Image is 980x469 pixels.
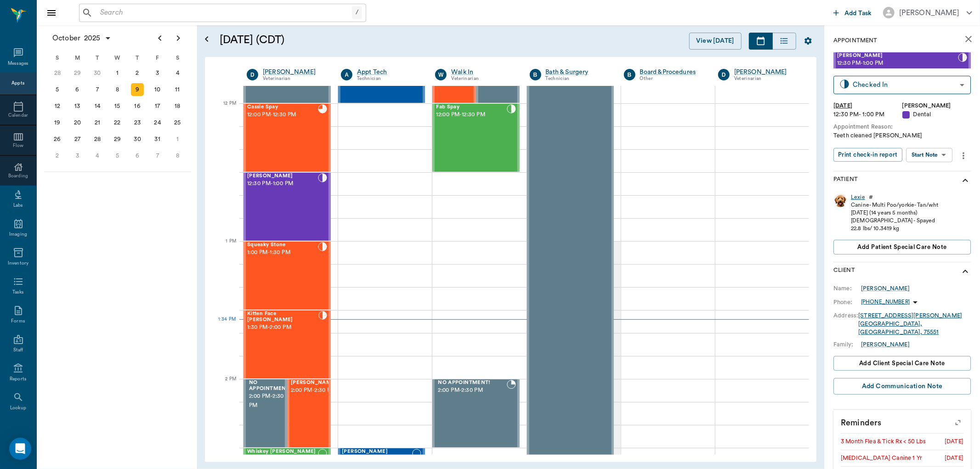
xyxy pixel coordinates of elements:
[131,133,144,146] div: Thursday, October 30, 2025
[151,29,169,47] button: Previous page
[858,313,962,335] a: [STREET_ADDRESS][PERSON_NAME][GEOGRAPHIC_DATA], [GEOGRAPHIC_DATA], 75551
[13,202,23,209] div: Labs
[833,266,855,277] p: Client
[71,83,84,96] div: Monday, October 6, 2025
[432,103,519,172] div: CHECKED_IN, 12:00 PM - 12:30 PM
[249,392,291,410] span: 2:00 PM - 2:30 PM
[624,69,635,80] div: B
[131,100,144,113] div: Thursday, October 16, 2025
[91,67,104,79] div: Tuesday, September 30, 2025
[96,6,352,19] input: Search
[357,75,421,83] div: Technician
[9,231,27,238] div: Imaging
[833,193,847,207] img: Profile Image
[451,68,515,77] a: Walk In
[291,380,337,386] span: [PERSON_NAME]
[220,33,461,47] h5: [DATE] (CDT)
[357,68,421,77] a: Appt Tech
[127,51,147,65] div: T
[247,323,318,332] span: 1:30 PM - 2:00 PM
[108,51,128,65] div: W
[546,68,610,77] a: Bath & Surgery
[869,193,873,201] div: #
[640,68,704,77] a: Board &Procedures
[853,79,956,90] div: Checked In
[833,284,861,293] div: Name:
[171,149,184,162] div: Saturday, November 8, 2025
[851,193,865,201] a: Lexie
[837,53,958,59] span: [PERSON_NAME]
[960,266,971,277] svg: show more
[833,410,971,433] p: Reminders
[734,75,799,83] div: Veterinarian
[912,150,938,160] div: Start Note
[212,99,236,122] div: 12 PM
[51,149,64,162] div: Sunday, November 2, 2025
[91,133,104,146] div: Tuesday, October 28, 2025
[151,133,164,146] div: Friday, October 31, 2025
[263,75,327,83] div: Veterinarian
[87,51,108,65] div: T
[959,30,978,48] button: close
[859,358,945,368] span: Add client Special Care Note
[68,51,88,65] div: M
[837,59,958,68] span: 12:30 PM - 1:00 PM
[11,80,24,87] div: Appts
[436,110,506,119] span: 12:00 PM - 12:30 PM
[451,75,515,83] div: Veterinarian
[902,110,971,119] div: Dental
[13,347,23,354] div: Staff
[247,110,318,119] span: 12:00 PM - 12:30 PM
[247,449,318,455] span: Whiskey [PERSON_NAME]
[833,240,971,254] button: Add patient Special Care Note
[171,133,184,146] div: Saturday, November 1, 2025
[111,133,124,146] div: Wednesday, October 29, 2025
[857,242,946,252] span: Add patient Special Care Note
[956,148,971,164] button: more
[51,133,64,146] div: Sunday, October 26, 2025
[833,110,902,119] div: 12:30 PM - 1:00 PM
[734,68,799,77] div: [PERSON_NAME]
[861,340,910,349] a: [PERSON_NAME]
[10,376,27,383] div: Reports
[247,248,318,257] span: 1:00 PM - 1:30 PM
[689,33,742,50] button: View [DATE]
[851,217,938,225] div: [DEMOGRAPHIC_DATA] - Spayed
[91,83,104,96] div: Tuesday, October 7, 2025
[151,149,164,162] div: Friday, November 7, 2025
[47,51,68,65] div: S
[247,173,318,179] span: [PERSON_NAME]
[435,69,447,80] div: W
[247,104,318,110] span: Cassie Spay
[342,449,412,455] span: [PERSON_NAME]
[131,149,144,162] div: Thursday, November 6, 2025
[131,67,144,79] div: Thursday, October 2, 2025
[51,100,64,113] div: Sunday, October 12, 2025
[436,104,506,110] span: Fab Spay
[244,172,331,241] div: CHECKED_IN, 12:30 PM - 1:00 PM
[833,356,971,371] button: Add client Special Care Note
[111,149,124,162] div: Wednesday, November 5, 2025
[171,83,184,96] div: Saturday, October 11, 2025
[263,68,327,77] div: [PERSON_NAME]
[352,6,362,19] div: /
[111,67,124,79] div: Wednesday, October 1, 2025
[244,310,331,379] div: CHECKED_IN, 1:30 PM - 2:00 PM
[833,36,877,45] p: Appointment
[833,148,902,162] button: Print check-in report
[71,133,84,146] div: Monday, October 27, 2025
[111,83,124,96] div: Wednesday, October 8, 2025
[899,7,959,18] div: [PERSON_NAME]
[151,100,164,113] div: Friday, October 17, 2025
[71,67,84,79] div: Monday, September 29, 2025
[833,311,858,320] div: Address:
[247,179,318,188] span: 12:30 PM - 1:00 PM
[247,69,258,80] div: D
[247,242,318,248] span: Squeaky Stone
[833,123,971,131] div: Appointment Reason:
[830,4,876,21] button: Add Task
